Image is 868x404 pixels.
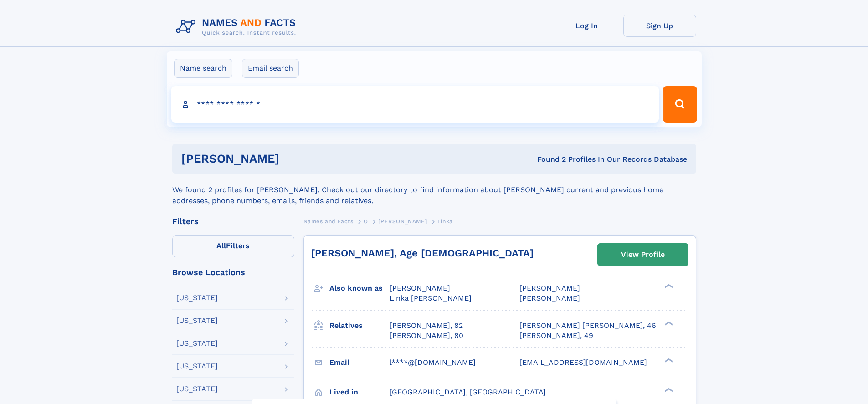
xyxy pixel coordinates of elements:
span: [GEOGRAPHIC_DATA], [GEOGRAPHIC_DATA] [390,388,546,396]
h3: Also known as [329,281,390,296]
a: [PERSON_NAME], 49 [519,331,593,341]
div: [US_STATE] [176,340,218,347]
span: Linka [437,218,453,225]
span: [PERSON_NAME] [519,294,580,302]
div: Browse Locations [172,268,294,276]
span: [PERSON_NAME] [390,284,450,292]
div: ❯ [663,283,673,289]
button: Search Button [663,86,697,123]
span: All [216,241,226,250]
h3: Email [329,355,390,370]
div: Filters [172,217,294,225]
a: Sign Up [623,15,696,37]
h3: Relatives [329,318,390,333]
a: [PERSON_NAME], 82 [390,321,463,331]
div: ❯ [663,387,673,393]
span: [PERSON_NAME] [378,218,427,225]
a: Names and Facts [303,215,354,227]
div: ❯ [663,357,673,363]
label: Name search [174,59,232,78]
div: Found 2 Profiles In Our Records Database [408,154,687,164]
input: search input [171,86,659,123]
div: [US_STATE] [176,317,218,324]
div: [US_STATE] [176,363,218,370]
span: [PERSON_NAME] [519,284,580,292]
div: [US_STATE] [176,385,218,393]
a: Log In [550,15,623,37]
a: [PERSON_NAME], Age [DEMOGRAPHIC_DATA] [311,247,534,259]
a: O [364,215,368,227]
span: [EMAIL_ADDRESS][DOMAIN_NAME] [519,358,647,367]
h1: [PERSON_NAME] [181,153,408,164]
div: ❯ [663,320,673,326]
a: [PERSON_NAME] [378,215,427,227]
div: View Profile [621,244,665,265]
img: Logo Names and Facts [172,15,303,39]
div: We found 2 profiles for [PERSON_NAME]. Check out our directory to find information about [PERSON_... [172,174,696,206]
h3: Lived in [329,384,390,400]
span: Linka [PERSON_NAME] [390,294,472,302]
a: [PERSON_NAME] [PERSON_NAME], 46 [519,321,656,331]
a: View Profile [598,244,688,266]
div: [US_STATE] [176,294,218,302]
a: [PERSON_NAME], 80 [390,331,463,341]
label: Email search [242,59,299,78]
label: Filters [172,235,294,257]
span: O [364,218,368,225]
